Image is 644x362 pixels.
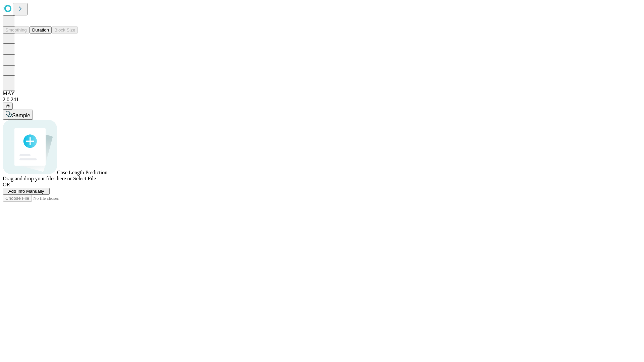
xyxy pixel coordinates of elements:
[5,104,10,109] span: @
[3,182,10,187] span: OR
[3,97,641,103] div: 2.0.241
[8,189,44,194] span: Add Info Manually
[3,103,13,110] button: @
[3,26,30,34] button: Smoothing
[3,188,50,195] button: Add Info Manually
[52,26,78,34] button: Block Size
[73,176,96,181] span: Select File
[3,176,72,181] span: Drag and drop your files here or
[3,110,33,120] button: Sample
[30,26,52,34] button: Duration
[57,170,107,175] span: Case Length Prediction
[3,90,641,97] div: MAY
[12,113,30,118] span: Sample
